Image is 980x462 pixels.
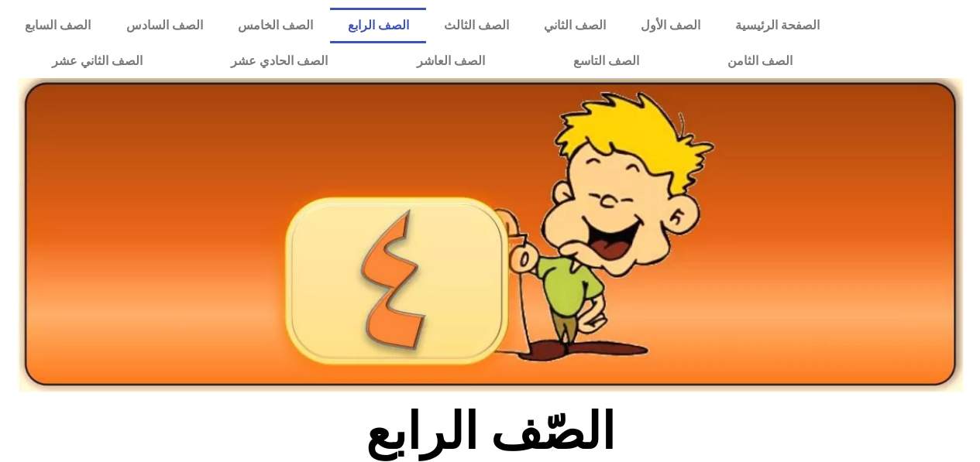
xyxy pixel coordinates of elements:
[8,8,108,43] a: الصف السابع
[234,402,746,462] h2: الصّف الرابع
[8,43,187,79] a: الصف الثاني عشر
[426,8,526,43] a: الصف الثالث
[623,8,717,43] a: الصف الأول
[373,43,529,79] a: الصف العاشر
[330,8,426,43] a: الصف الرابع
[108,8,220,43] a: الصف السادس
[187,43,372,79] a: الصف الحادي عشر
[717,8,837,43] a: الصفحة الرئيسية
[220,8,330,43] a: الصف الخامس
[526,8,623,43] a: الصف الثاني
[683,43,837,79] a: الصف الثامن
[529,43,683,79] a: الصف التاسع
